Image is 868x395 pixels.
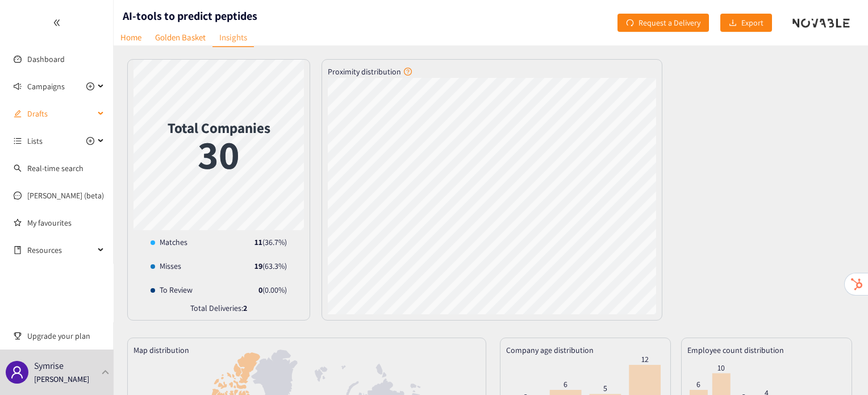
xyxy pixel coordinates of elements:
[258,284,287,296] div: ( 0.00 %)
[328,65,656,78] div: Proximity distribution
[151,236,187,248] div: Matches
[27,75,65,98] span: Campaigns
[741,16,763,29] span: Export
[123,8,257,24] h1: AI-tools to predict peptides
[27,239,94,261] span: Resources
[27,130,43,152] span: Lists
[148,28,212,46] a: Golden Basket
[696,379,700,389] tspan: 6
[254,236,287,248] div: ( 36.7 %)
[53,19,61,27] span: double-left
[639,16,700,29] span: Request a Delivery
[151,260,181,272] div: Misses
[34,373,89,385] p: [PERSON_NAME]
[27,102,94,125] span: Drafts
[27,163,84,173] a: Real-time search
[114,28,148,46] a: Home
[506,344,665,356] div: Company age distribution
[404,68,412,76] span: question-circle
[641,354,649,364] tspan: 12
[254,261,262,271] strong: 19
[27,190,104,201] a: [PERSON_NAME] (beta)
[86,82,94,90] span: plus-circle
[151,284,193,296] div: To Review
[254,260,287,272] div: ( 63.3 %)
[86,137,94,145] span: plus-circle
[243,303,247,313] strong: 2
[10,365,24,379] span: user
[811,340,868,395] iframe: Chat Widget
[27,211,105,234] a: My favourites
[14,137,22,145] span: unordered-list
[14,332,22,340] span: trophy
[254,237,262,247] strong: 11
[14,82,22,90] span: sound
[14,246,22,254] span: book
[27,54,65,64] a: Dashboard
[34,359,64,373] p: Symrise
[717,363,725,373] tspan: 10
[133,344,480,356] div: Map distribution
[564,379,567,389] tspan: 6
[258,285,262,295] strong: 0
[729,19,737,28] span: download
[720,14,772,32] button: downloadExport
[687,344,846,356] div: Employee count distribution
[133,302,304,320] div: Total Deliveries:
[603,383,607,393] tspan: 5
[212,28,254,47] a: Insights
[626,19,634,28] span: redo
[617,14,709,32] button: redoRequest a Delivery
[27,325,105,347] span: Upgrade your plan
[14,110,22,118] span: edit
